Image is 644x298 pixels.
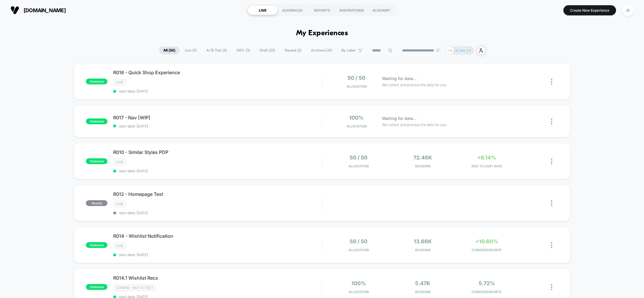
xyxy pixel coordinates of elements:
[86,79,107,84] span: published
[277,6,307,15] div: AUDIENCES
[382,122,446,127] span: We collect and process the data for you
[622,5,634,16] div: JB
[113,124,322,128] span: start date: [DATE]
[414,238,432,244] span: 13.66k
[382,115,417,122] span: Waiting for data...
[346,84,367,88] span: Allocation
[86,158,107,164] span: published
[24,7,66,13] span: [DOMAIN_NAME]
[232,47,254,54] span: 100% ( 3 )
[367,6,396,15] div: ACADEMY
[86,284,107,290] span: published
[551,284,552,290] img: close
[113,253,322,257] span: start date: [DATE]
[86,242,107,248] span: published
[456,248,517,252] span: CONVERSION RATE
[348,164,369,168] span: Allocation
[467,48,471,53] p: LP
[348,75,365,81] span: 50 / 50
[620,4,635,16] button: JB
[337,6,367,15] div: INSPIRATIONS
[86,200,107,206] span: paused
[392,290,453,294] span: Sessions
[551,79,552,85] img: close
[351,280,366,286] span: 100%
[113,242,126,249] span: LIVE
[382,75,417,82] span: Waiting for data...
[202,47,231,54] span: A/B Test ( 6 )
[392,164,453,168] span: Sessions
[350,238,367,244] span: 50 / 50
[551,118,552,125] img: close
[9,6,68,15] button: [DOMAIN_NAME]
[86,118,107,124] span: published
[296,29,348,38] h1: My Experiences
[113,115,322,120] span: R017 - Nav [WIP]
[113,169,322,173] span: start date: [DATE]
[113,89,322,93] span: start date: [DATE]
[248,6,277,15] div: LIVE
[307,6,337,15] div: REPORTS
[307,47,336,54] span: Archived ( 41 )
[349,115,364,121] span: 100%
[436,49,440,52] img: end
[551,158,552,164] img: close
[159,47,180,54] span: All ( 34 )
[350,155,367,161] span: 50 / 50
[392,248,453,252] span: Sessions
[255,47,279,54] span: Draft ( 23 )
[446,46,454,55] div: + 6
[456,290,517,294] span: CONVERSION RATE
[454,48,459,53] p: CD
[456,164,517,168] span: ADD TO CART RATE
[113,149,322,155] span: R010 - Similar Styles PDP
[563,5,616,15] button: Create New Experience
[551,242,552,248] img: close
[280,47,306,54] span: Paused ( 2 )
[113,284,156,291] span: CONFIG - NOT A TEST
[113,70,322,75] span: R016 - Quick Shop Experience
[413,155,432,161] span: 72.46k
[479,280,495,286] span: 5.72%
[113,211,322,215] span: start date: [DATE]
[382,82,446,88] span: We collect and process the data for you
[346,124,367,128] span: Allocation
[113,191,322,197] span: R012 - Homepage Test
[348,248,369,252] span: Allocation
[551,200,552,206] img: close
[460,48,466,53] p: MA
[113,275,322,281] span: R014.1 Wishlist Recs
[113,159,126,165] span: LIVE
[113,233,322,239] span: R014 - Wishlist Notification
[477,155,496,161] span: +6.14%
[113,201,126,207] span: LIVE
[475,238,498,244] span: +10.60%
[181,47,201,54] span: Live ( 9 )
[342,48,355,53] span: By Label
[348,290,369,294] span: Allocation
[415,280,430,286] span: 5.47k
[113,79,126,86] span: LIVE
[10,6,19,15] img: Visually logo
